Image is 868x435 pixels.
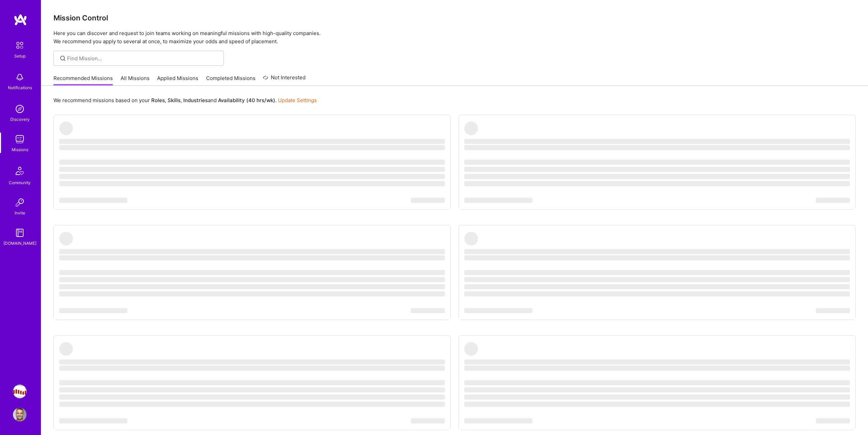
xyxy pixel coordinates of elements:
[67,55,219,62] input: Find Mission...
[278,97,317,103] a: Update Settings
[11,408,28,421] a: User Avatar
[53,75,113,86] a: Recommended Missions
[13,385,27,398] img: Steelbay.ai: AI Engineer for Multi-Agent Platform
[53,14,856,22] h3: Mission Control
[15,209,25,216] div: Invite
[3,240,36,247] div: [DOMAIN_NAME]
[151,97,165,103] b: Roles
[10,116,30,123] div: Discovery
[263,74,306,86] a: Not Interested
[53,29,856,46] p: Here you can discover and request to join teams working on meaningful missions with high-quality ...
[13,226,27,240] img: guide book
[183,97,208,103] b: Industries
[14,14,27,26] img: logo
[12,163,28,179] img: Community
[9,179,31,186] div: Community
[157,75,198,86] a: Applied Missions
[14,52,26,60] div: Setup
[168,97,181,103] b: Skills
[8,84,32,91] div: Notifications
[13,408,27,421] img: User Avatar
[218,97,275,103] b: Availability (40 hrs/wk)
[13,102,27,116] img: discovery
[11,385,28,398] a: Steelbay.ai: AI Engineer for Multi-Agent Platform
[59,54,67,62] i: icon SearchGrey
[13,196,27,209] img: Invite
[12,146,28,153] div: Missions
[206,75,255,86] a: Completed Missions
[121,75,150,86] a: All Missions
[13,132,27,146] img: teamwork
[13,70,27,84] img: bell
[53,97,317,104] p: We recommend missions based on your , , and .
[13,38,27,52] img: setup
